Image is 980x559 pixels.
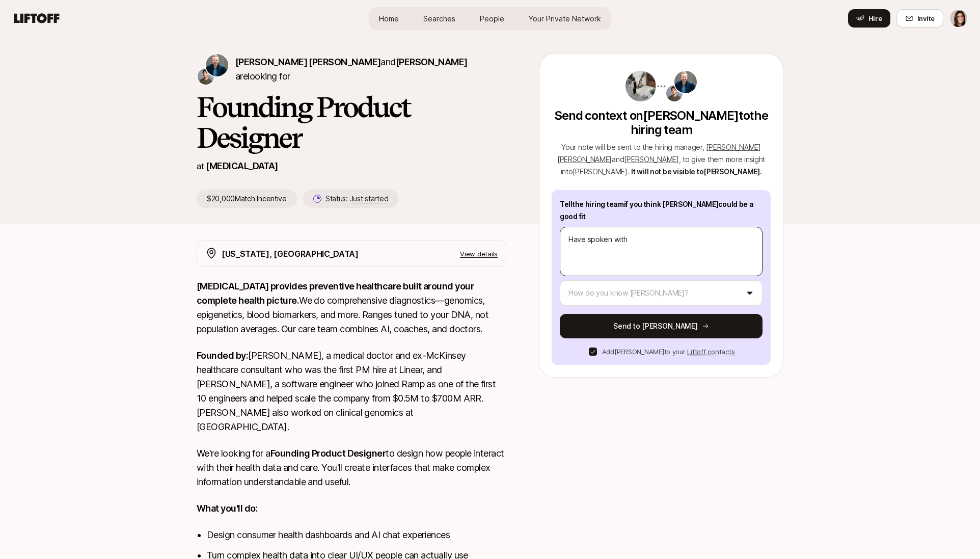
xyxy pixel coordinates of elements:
p: $20,000 Match Incentive [197,190,297,208]
p: Status: [325,193,388,205]
span: Just started [350,194,389,203]
h1: Founding Product Designer [197,92,506,153]
button: Hire [848,9,890,28]
span: Home [379,13,399,24]
a: Home [371,9,407,28]
p: We do comprehensive diagnostics—genomics, epigenetics, blood biomarkers, and more. Ranges tuned t... [197,279,506,336]
p: at [197,159,204,173]
span: and [380,57,467,67]
p: are looking for [235,55,506,84]
span: People [480,13,504,24]
span: Your note will be sent to the hiring manager, , to give them more insight into [PERSON_NAME] . [557,143,765,176]
span: and [612,155,679,164]
button: Send to [PERSON_NAME] [560,314,763,338]
button: Invite [896,9,943,28]
strong: Founding Product Designer [270,448,386,459]
span: Hire [868,13,882,23]
img: ac00849f_a54a_4077_8358_f658194fc011.jpg [625,71,656,101]
span: Searches [423,13,455,24]
strong: [MEDICAL_DATA] provides preventive healthcare built around your complete health picture. [197,281,475,306]
strong: What you'll do: [197,503,258,514]
span: It will not be visible to [PERSON_NAME] . [631,167,761,176]
li: Design consumer health dashboards and AI chat experiences [207,528,506,542]
img: David Deng [666,85,683,101]
p: View details [460,249,498,259]
p: [US_STATE], [GEOGRAPHIC_DATA] [222,247,359,260]
img: Eleanor Morgan [950,10,967,27]
p: [MEDICAL_DATA] [206,159,278,173]
span: Your Private Network [529,13,601,24]
img: David Deng [198,68,214,85]
img: Sagan Schultz [206,54,228,76]
textarea: Have spoken wi [560,227,763,276]
strong: Founded by: [197,350,248,361]
img: Sagan Schultz [674,71,697,93]
p: [PERSON_NAME], a medical doctor and ex-McKinsey healthcare consultant who was the first PM hire a... [197,349,506,434]
span: [PERSON_NAME] [PERSON_NAME] [235,57,380,67]
a: Your Private Network [521,9,609,28]
button: Eleanor Morgan [949,9,968,28]
a: People [472,9,512,28]
p: Add [PERSON_NAME] to your [602,347,735,357]
span: Invite [917,13,935,23]
p: We're looking for a to design how people interact with their health data and care. You'll create ... [197,446,506,489]
span: [PERSON_NAME] [396,57,468,67]
span: Liftoff contacts [687,348,734,356]
span: [PERSON_NAME] [624,155,678,164]
p: Send context on [PERSON_NAME] to the hiring team [552,109,771,137]
p: Tell the hiring team if you think [PERSON_NAME] could be a good fit [560,198,763,223]
a: Searches [415,9,464,28]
